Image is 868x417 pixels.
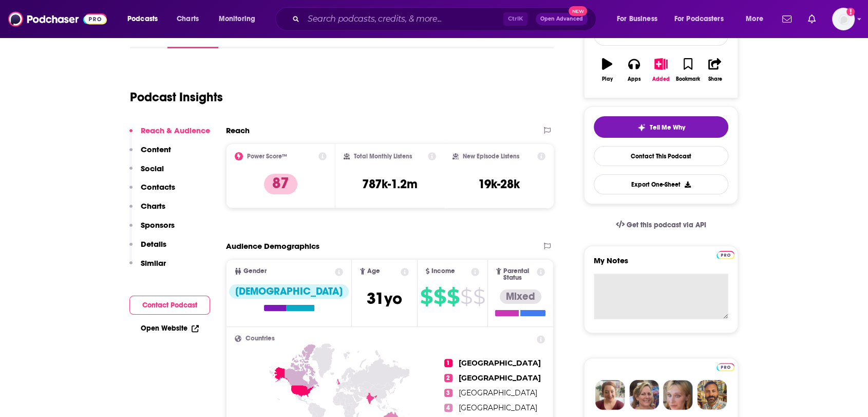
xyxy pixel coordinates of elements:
[540,16,583,22] span: Open Advanced
[141,144,171,154] p: Content
[627,221,706,229] span: Get this podcast via API
[304,11,503,27] input: Search podcasts, credits, & more...
[702,51,728,88] button: Share
[594,116,728,138] button: tell me why sparkleTell Me Why
[608,212,714,238] a: Get this podcast via API
[444,359,452,367] span: 1
[832,8,855,30] button: Show profile menu
[478,176,520,192] h3: 19k-28k
[129,201,165,220] button: Charts
[602,76,613,82] div: Play
[674,12,724,26] span: For Podcasters
[141,201,165,211] p: Charts
[141,258,166,268] p: Similar
[129,296,210,315] button: Contact Podcast
[226,125,250,135] h2: Reach
[832,8,855,30] span: Logged in as hmill
[459,403,537,412] span: [GEOGRAPHIC_DATA]
[595,380,625,410] img: Sydney Profile
[594,146,728,166] a: Contact This Podcast
[129,125,210,144] button: Reach & Audience
[648,51,674,88] button: Added
[420,288,432,305] span: $
[716,249,734,259] a: Pro website
[177,12,199,26] span: Charts
[739,11,776,27] button: open menu
[716,251,734,259] img: Podchaser Pro
[459,373,541,383] span: [GEOGRAPHIC_DATA]
[503,268,535,281] span: Parental Status
[8,9,107,29] img: Podchaser - Follow, Share and Rate Podcasts
[620,51,647,88] button: Apps
[500,289,541,304] div: Mixed
[129,239,166,258] button: Details
[473,288,485,305] span: $
[460,288,472,305] span: $
[141,125,210,135] p: Reach & Audience
[594,51,620,88] button: Play
[637,123,646,132] img: tell me why sparkle
[367,288,402,309] span: 31 yo
[778,10,796,28] a: Show notifications dropdown
[676,76,700,82] div: Bookmark
[362,176,418,192] h3: 787k-1.2m
[367,268,380,275] span: Age
[610,11,670,27] button: open menu
[141,220,175,230] p: Sponsors
[354,153,412,160] h2: Total Monthly Listens
[444,374,452,382] span: 2
[141,164,164,173] p: Social
[444,404,452,412] span: 4
[229,284,349,299] div: [DEMOGRAPHIC_DATA]
[433,288,446,305] span: $
[431,268,455,275] span: Income
[459,388,537,397] span: [GEOGRAPHIC_DATA]
[628,76,641,82] div: Apps
[674,51,701,88] button: Bookmark
[130,89,223,105] h1: Podcast Insights
[617,12,657,26] span: For Business
[120,11,171,27] button: open menu
[536,13,588,25] button: Open AdvancedNew
[219,12,255,26] span: Monitoring
[716,363,734,371] img: Podchaser Pro
[170,11,205,27] a: Charts
[804,10,820,28] a: Show notifications dropdown
[459,358,541,368] span: [GEOGRAPHIC_DATA]
[129,144,171,164] button: Content
[652,76,670,82] div: Added
[141,239,166,249] p: Details
[746,12,763,26] span: More
[832,8,855,30] img: User Profile
[594,256,728,274] label: My Notes
[668,11,739,27] button: open menu
[127,12,158,26] span: Podcasts
[697,380,727,410] img: Jon Profile
[569,6,587,16] span: New
[129,258,166,277] button: Similar
[141,324,199,333] a: Open Website
[629,380,659,410] img: Barbara Profile
[129,164,164,183] button: Social
[246,335,275,342] span: Countries
[243,268,267,275] span: Gender
[503,12,527,26] span: Ctrl K
[264,174,297,194] p: 87
[447,288,459,305] span: $
[444,389,452,397] span: 3
[463,153,519,160] h2: New Episode Listens
[141,182,175,192] p: Contacts
[846,8,855,16] svg: Add a profile image
[716,361,734,371] a: Pro website
[594,174,728,194] button: Export One-Sheet
[226,241,319,251] h2: Audience Demographics
[708,76,722,82] div: Share
[663,380,693,410] img: Jules Profile
[650,123,685,132] span: Tell Me Why
[129,182,175,201] button: Contacts
[212,11,269,27] button: open menu
[285,7,606,31] div: Search podcasts, credits, & more...
[247,153,287,160] h2: Power Score™
[129,220,175,239] button: Sponsors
